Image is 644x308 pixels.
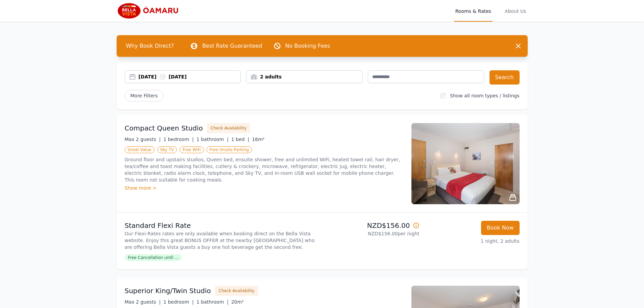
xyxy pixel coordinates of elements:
[125,185,403,191] div: Show more >
[125,254,182,261] span: Free Cancellation until ...
[163,137,194,142] span: 1 bedroom |
[125,137,161,142] span: Max 2 guests |
[117,3,182,19] img: Bella Vista Oamaru
[481,221,520,235] button: Book Now
[125,156,403,183] p: Ground floor and upstairs studios, Queen bed, ensuite shower, free and unlimited WiFi, heated tow...
[125,221,319,230] p: Standard Flexi Rate
[157,146,177,153] span: Sky TV
[207,146,252,153] span: Free Onsite Parking
[202,42,262,50] p: Best Rate Guaranteed
[125,146,154,153] span: Great Value
[252,137,264,142] span: 16m²
[425,238,520,244] p: 1 night, 2 adults
[490,70,520,85] button: Search
[231,299,244,305] span: 20m²
[125,123,203,133] h3: Compact Queen Studio
[125,286,211,295] h3: Superior King/Twin Studio
[139,73,241,80] div: [DATE] [DATE]
[196,299,229,305] span: 1 bathroom |
[121,39,180,53] span: Why Book Direct?
[450,93,519,98] label: Show all room types / listings
[163,299,194,305] span: 1 bedroom |
[285,42,330,50] p: No Booking Fees
[196,137,229,142] span: 1 bathroom |
[125,299,161,305] span: Max 2 guests |
[325,230,420,237] p: NZD$156.00 per night
[125,90,164,101] span: More Filters
[125,230,319,251] p: Our Flexi-Rates rates are only available when booking direct on the Bella Vista website. Enjoy th...
[215,286,258,296] button: Check Availability
[231,137,249,142] span: 1 bed |
[325,221,420,230] p: NZD$156.00
[180,146,204,153] span: Free WiFi
[207,123,250,133] button: Check Availability
[246,73,362,80] div: 2 adults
